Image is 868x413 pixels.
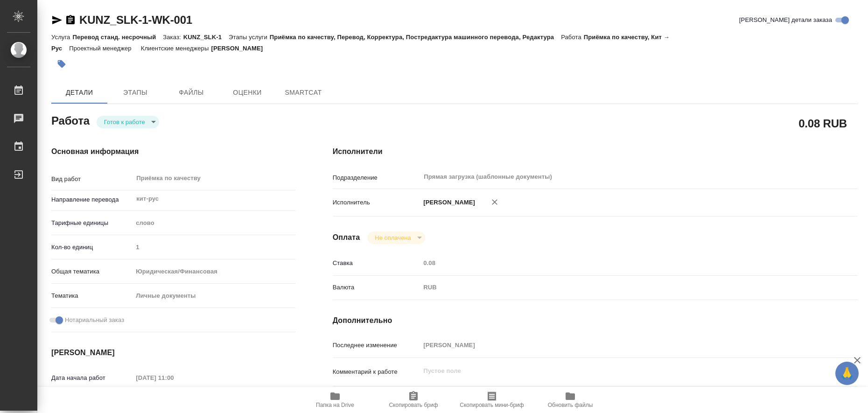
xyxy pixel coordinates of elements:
[548,402,593,408] span: Обновить файлы
[51,112,90,128] h2: Работа
[561,34,584,41] p: Работа
[333,173,420,182] p: Подразделение
[57,87,102,98] span: Детали
[51,291,133,301] p: Тематика
[333,232,360,243] h4: Оплата
[367,231,425,244] div: Готов к работе
[333,198,420,207] p: Исполнитель
[839,364,855,383] span: 🙏
[101,118,148,126] button: Готов к работе
[51,54,72,74] button: Добавить тэг
[372,234,413,242] button: Не оплачена
[453,387,531,413] button: Скопировать мини-бриф
[333,146,858,157] h4: Исполнители
[113,87,158,98] span: Этапы
[141,45,211,52] p: Клиентские менеджеры
[531,387,609,413] button: Обновить файлы
[281,87,326,98] span: SmartCat
[420,338,814,352] input: Пустое поле
[333,283,420,292] p: Валюта
[51,347,295,358] h4: [PERSON_NAME]
[133,288,295,304] div: Личные документы
[183,34,229,41] p: KUNZ_SLK-1
[72,34,163,41] p: Перевод станд. несрочный
[51,146,295,157] h4: Основная информация
[229,34,270,41] p: Этапы услуги
[270,34,561,41] p: Приёмка по качеству, Перевод, Корректура, Постредактура машинного перевода, Редактура
[333,259,420,268] p: Ставка
[51,14,63,26] button: Скопировать ссылку для ЯМессенджера
[65,315,124,325] span: Нотариальный заказ
[51,243,133,252] p: Кол-во единиц
[51,373,133,383] p: Дата начала работ
[420,198,475,207] p: [PERSON_NAME]
[65,14,76,26] button: Скопировать ссылку
[51,175,133,184] p: Вид работ
[798,115,847,131] h2: 0.08 RUB
[69,45,133,52] p: Проектный менеджер
[211,45,270,52] p: [PERSON_NAME]
[133,371,214,385] input: Пустое поле
[51,267,133,276] p: Общая тематика
[333,315,858,326] h4: Дополнительно
[333,367,420,377] p: Комментарий к работе
[420,280,814,295] div: RUB
[169,87,214,98] span: Файлы
[420,256,814,270] input: Пустое поле
[133,264,295,280] div: Юридическая/Финансовая
[97,116,159,128] div: Готов к работе
[484,192,505,212] button: Удалить исполнителя
[739,15,832,25] span: [PERSON_NAME] детали заказа
[133,240,295,254] input: Пустое поле
[333,341,420,350] p: Последнее изменение
[163,34,183,41] p: Заказ:
[374,387,453,413] button: Скопировать бриф
[225,87,270,98] span: Оценки
[296,387,374,413] button: Папка на Drive
[133,215,295,231] div: слово
[835,362,859,385] button: 🙏
[51,218,133,228] p: Тарифные единицы
[389,402,438,408] span: Скопировать бриф
[460,402,524,408] span: Скопировать мини-бриф
[316,402,354,408] span: Папка на Drive
[51,195,133,204] p: Направление перевода
[79,14,192,26] a: KUNZ_SLK-1-WK-001
[51,34,72,41] p: Услуга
